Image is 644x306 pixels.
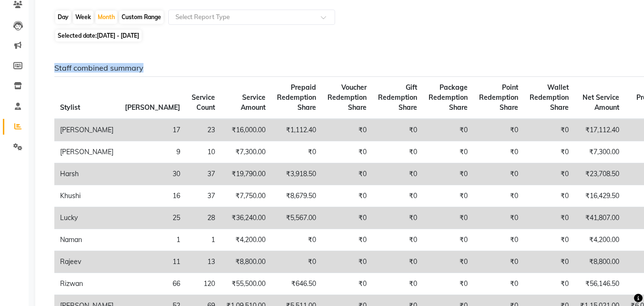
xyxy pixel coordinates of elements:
[119,119,186,141] td: 17
[54,141,119,163] td: [PERSON_NAME]
[221,229,271,251] td: ₹4,200.00
[372,207,423,229] td: ₹0
[221,251,271,273] td: ₹8,800.00
[378,83,417,112] span: Gift Redemption Share
[73,11,93,24] div: Week
[322,119,372,141] td: ₹0
[221,207,271,229] td: ₹36,240.00
[574,141,625,163] td: ₹7,300.00
[473,229,524,251] td: ₹0
[54,163,119,185] td: Harsh
[473,207,524,229] td: ₹0
[524,185,574,207] td: ₹0
[574,163,625,185] td: ₹23,708.50
[322,185,372,207] td: ₹0
[186,141,221,163] td: 10
[221,119,271,141] td: ₹16,000.00
[221,163,271,185] td: ₹19,790.00
[322,229,372,251] td: ₹0
[186,163,221,185] td: 37
[423,251,473,273] td: ₹0
[429,83,468,112] span: Package Redemption Share
[322,141,372,163] td: ₹0
[372,163,423,185] td: ₹0
[271,273,322,295] td: ₹646.50
[473,163,524,185] td: ₹0
[186,185,221,207] td: 37
[322,207,372,229] td: ₹0
[423,141,473,163] td: ₹0
[574,185,625,207] td: ₹16,429.50
[372,119,423,141] td: ₹0
[574,207,625,229] td: ₹41,807.00
[372,273,423,295] td: ₹0
[473,251,524,273] td: ₹0
[524,119,574,141] td: ₹0
[277,83,316,112] span: Prepaid Redemption Share
[221,185,271,207] td: ₹7,750.00
[119,251,186,273] td: 11
[473,141,524,163] td: ₹0
[524,273,574,295] td: ₹0
[192,93,215,112] span: Service Count
[186,229,221,251] td: 1
[54,251,119,273] td: Rajeev
[372,251,423,273] td: ₹0
[54,273,119,295] td: Rizwan
[524,251,574,273] td: ₹0
[241,93,266,112] span: Service Amount
[221,141,271,163] td: ₹7,300.00
[97,32,139,39] span: [DATE] - [DATE]
[372,141,423,163] td: ₹0
[55,11,71,24] div: Day
[322,273,372,295] td: ₹0
[322,251,372,273] td: ₹0
[125,103,180,112] span: [PERSON_NAME]
[524,141,574,163] td: ₹0
[119,229,186,251] td: 1
[372,185,423,207] td: ₹0
[186,251,221,273] td: 13
[54,119,119,141] td: [PERSON_NAME]
[119,207,186,229] td: 25
[574,273,625,295] td: ₹56,146.50
[524,163,574,185] td: ₹0
[530,83,569,112] span: Wallet Redemption Share
[574,251,625,273] td: ₹8,800.00
[473,119,524,141] td: ₹0
[54,63,624,73] h6: Staff combined summary
[574,119,625,141] td: ₹17,112.40
[186,207,221,229] td: 28
[119,163,186,185] td: 30
[54,207,119,229] td: Lucky
[423,119,473,141] td: ₹0
[55,30,142,42] span: Selected date:
[574,229,625,251] td: ₹4,200.00
[271,207,322,229] td: ₹5,567.00
[473,185,524,207] td: ₹0
[473,273,524,295] td: ₹0
[423,273,473,295] td: ₹0
[271,119,322,141] td: ₹1,112.40
[423,163,473,185] td: ₹0
[119,273,186,295] td: 66
[271,141,322,163] td: ₹0
[221,273,271,295] td: ₹55,500.00
[60,103,80,112] span: Stylist
[271,229,322,251] td: ₹0
[119,185,186,207] td: 16
[524,207,574,229] td: ₹0
[54,185,119,207] td: Khushi
[271,185,322,207] td: ₹8,679.50
[54,229,119,251] td: Naman
[186,119,221,141] td: 23
[271,163,322,185] td: ₹3,918.50
[372,229,423,251] td: ₹0
[327,83,367,112] span: Voucher Redemption Share
[119,141,186,163] td: 9
[479,83,518,112] span: Point Redemption Share
[524,229,574,251] td: ₹0
[271,251,322,273] td: ₹0
[423,207,473,229] td: ₹0
[423,185,473,207] td: ₹0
